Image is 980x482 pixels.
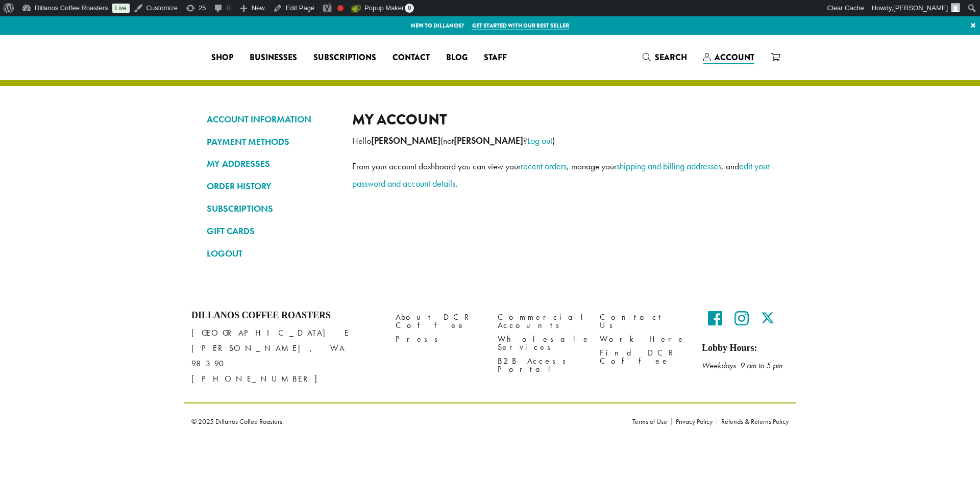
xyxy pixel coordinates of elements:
[454,135,523,146] strong: [PERSON_NAME]
[352,111,773,129] h2: My account
[352,132,773,149] p: Hello (not ? )
[671,418,717,425] a: Privacy Policy
[634,49,695,66] a: Search
[600,310,687,332] a: Contact Us
[207,155,337,172] a: MY ADDRESSES
[211,52,233,64] span: Shop
[207,200,337,217] a: SUBSCRIPTIONS
[715,52,754,63] span: Account
[966,16,980,35] a: ×
[250,52,297,64] span: Businesses
[191,310,380,321] h4: Dillanos Coffee Roasters
[207,245,337,262] a: LOGOUT
[521,160,567,172] a: recent orders
[207,111,337,270] nav: Account pages
[191,418,617,425] p: © 2025 Dillanos Coffee Roasters.
[893,4,948,12] span: [PERSON_NAME]
[472,21,569,30] a: Get started with our best seller
[207,222,337,240] a: GIFT CARDS
[396,310,482,332] a: About DCR Coffee
[498,354,584,376] a: B2B Access Portal
[498,310,584,332] a: Commercial Accounts
[632,418,671,425] a: Terms of Use
[207,133,337,150] a: PAYMENT METHODS
[112,4,130,13] a: Live
[203,49,241,66] a: Shop
[476,49,515,66] a: Staff
[484,52,507,64] span: Staff
[655,52,687,63] span: Search
[702,343,789,354] h5: Lobby Hours:
[498,333,584,354] a: Wholesale Services
[527,135,552,146] a: Log out
[617,160,721,172] a: shipping and billing addresses
[393,52,430,64] span: Contact
[352,158,773,192] p: From your account dashboard you can view your , manage your , and .
[600,333,687,346] a: Work Here
[337,5,344,11] div: Focus keyphrase not set
[371,135,440,146] strong: [PERSON_NAME]
[405,4,414,13] span: 0
[207,177,337,195] a: ORDER HISTORY
[396,333,482,346] a: Press
[207,111,337,128] a: ACCOUNT INFORMATION
[313,52,376,64] span: Subscriptions
[600,346,687,368] a: Find DCR Coffee
[191,325,380,387] p: [GEOGRAPHIC_DATA] E [PERSON_NAME], WA 98390 [PHONE_NUMBER]
[446,52,468,64] span: Blog
[717,418,789,425] a: Refunds & Returns Policy
[702,360,782,371] em: Weekdays 9 am to 5 pm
